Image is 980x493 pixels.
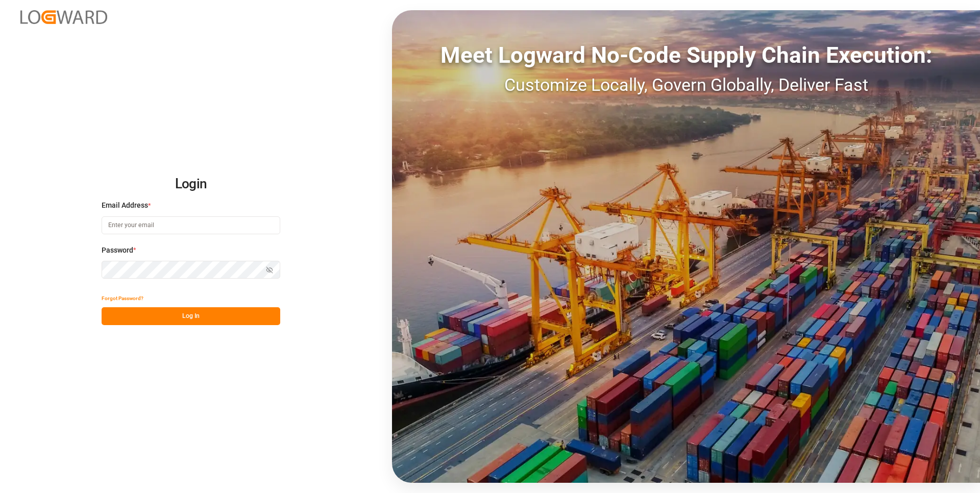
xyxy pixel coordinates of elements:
[392,38,980,72] div: Meet Logward No-Code Supply Chain Execution:
[392,72,980,98] div: Customize Locally, Govern Globally, Deliver Fast
[102,307,280,325] button: Log In
[102,168,280,201] h2: Login
[102,289,143,307] button: Forgot Password?
[102,200,148,211] span: Email Address
[20,10,107,24] img: Logward_new_orange.png
[102,216,280,234] input: Enter your email
[102,245,133,256] span: Password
